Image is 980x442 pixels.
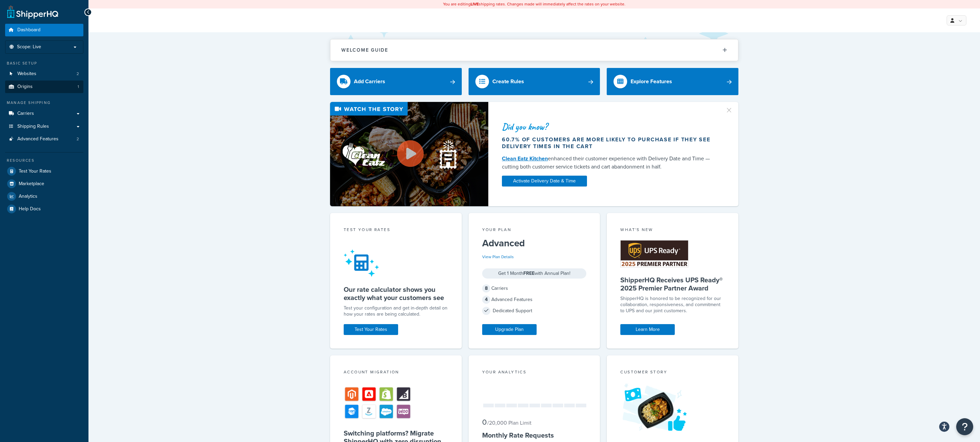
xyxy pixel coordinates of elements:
[354,77,385,86] div: Add Carriers
[502,136,717,150] div: 60.7% of customers are more likely to purchase if they see delivery times in the cart
[492,77,524,86] div: Create Rules
[344,324,398,335] a: Test Your Rates
[5,68,83,80] li: Websites
[344,305,448,317] div: Test your configuration and get in-depth detail on how your rates are being calculated.
[17,111,34,117] span: Carriers
[482,417,487,428] span: 0
[5,24,83,36] a: Dashboard
[620,296,725,314] p: ShipperHQ is honored to be recognized for our collaboration, responsiveness, and commitment to UP...
[620,324,675,335] a: Learn More
[5,178,83,190] a: Marketplace
[482,306,587,316] div: Dedicated Support
[523,270,535,277] strong: FREE
[5,60,83,66] div: Basic Setup
[502,122,717,131] div: Did you know?
[78,84,79,90] span: 1
[17,124,49,129] span: Shipping Rules
[620,227,725,234] div: What's New
[5,165,83,177] a: Test Your Rates
[19,181,44,187] span: Marketplace
[5,81,83,93] li: Origins
[5,158,83,163] div: Resources
[482,296,490,304] span: 4
[631,77,672,86] div: Explore Features
[5,190,83,202] a: Analytics
[620,276,725,292] h5: ShipperHQ Receives UPS Ready® 2025 Premier Partner Award
[502,155,717,171] div: enhanced their customer experience with Delivery Date and Time — cutting both customer service ti...
[482,295,587,304] div: Advanced Features
[607,68,738,95] a: Explore Features
[956,418,973,435] button: Open Resource Center
[17,84,33,90] span: Origins
[5,133,83,145] li: Advanced Features
[19,206,41,212] span: Help Docs
[5,133,83,145] a: Advanced Features2
[487,419,532,427] small: / 20,000 Plan Limit
[19,194,37,199] span: Analytics
[330,39,738,61] button: Welcome Guide
[482,431,587,439] h5: Monthly Rate Requests
[330,68,462,95] a: Add Carriers
[344,285,448,302] h5: Our rate calculator shows you exactly what your customers see
[344,227,448,234] div: Test your rates
[330,102,488,206] img: Video thumbnail
[344,369,448,377] div: Account Migration
[77,71,79,77] span: 2
[5,81,83,93] a: Origins1
[17,136,59,142] span: Advanced Features
[5,120,83,133] a: Shipping Rules
[17,27,40,33] span: Dashboard
[482,284,490,293] span: 8
[17,44,41,50] span: Scope: Live
[5,203,83,215] a: Help Docs
[482,284,587,293] div: Carriers
[5,107,83,120] a: Carriers
[471,1,479,7] b: LIVE
[482,324,537,335] a: Upgrade Plan
[502,176,587,187] a: Activate Delivery Date & Time
[482,268,587,279] div: Get 1 Month with Annual Plan!
[17,71,36,77] span: Websites
[502,155,548,162] a: Clean Eatz Kitchen
[482,254,514,260] a: View Plan Details
[19,169,51,174] span: Test Your Rates
[5,68,83,80] a: Websites2
[77,136,79,142] span: 2
[482,227,587,234] div: Your Plan
[482,369,587,377] div: Your Analytics
[469,68,600,95] a: Create Rules
[5,100,83,106] div: Manage Shipping
[341,48,388,53] h2: Welcome Guide
[620,369,725,377] div: Customer Story
[482,238,587,249] h5: Advanced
